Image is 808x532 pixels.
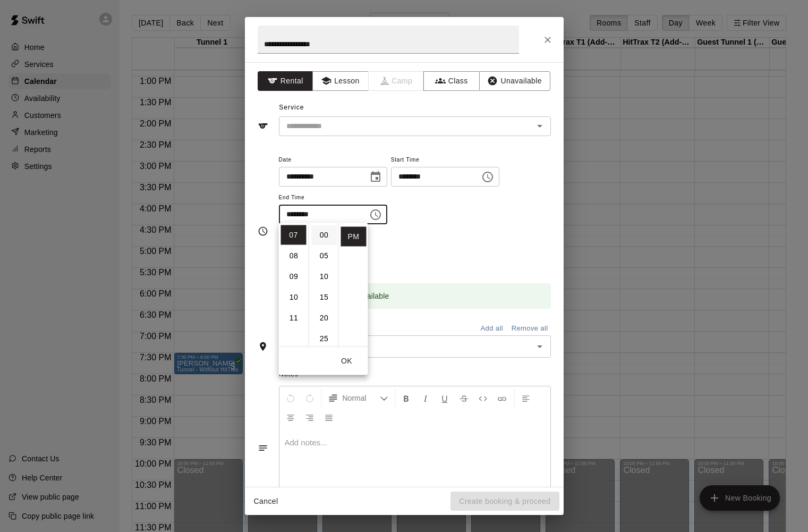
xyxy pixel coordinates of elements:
[311,267,337,286] li: 10 minutes
[281,225,307,245] li: 7 hours
[532,119,547,133] button: Open
[279,366,550,383] span: Notes
[282,389,300,408] button: Undo
[479,71,550,91] button: Unavailable
[436,389,454,408] button: Format Underline
[311,308,337,328] li: 20 minutes
[281,267,307,286] li: 9 hours
[397,389,415,408] button: Format Bold
[343,393,380,403] span: Normal
[258,443,268,453] svg: Notes
[320,408,338,427] button: Justify Align
[258,121,268,131] svg: Service
[509,320,551,337] button: Remove all
[309,223,338,347] ul: Select minutes
[279,153,387,167] span: Date
[301,408,319,427] button: Right Align
[416,389,435,408] button: Format Italics
[330,351,364,371] button: OK
[312,71,368,91] button: Lesson
[474,389,492,408] button: Insert Code
[311,246,337,266] li: 5 minutes
[338,223,368,347] ul: Select meridiem
[281,288,307,307] li: 10 hours
[311,288,337,307] li: 15 minutes
[391,153,499,167] span: Start Time
[258,226,268,237] svg: Timing
[369,71,424,91] span: Camps can only be created in the Services page
[279,191,387,205] span: End Time
[538,30,557,49] button: Close
[301,389,319,408] button: Redo
[279,104,304,111] span: Service
[279,223,309,347] ul: Select hours
[475,320,509,337] button: Add all
[365,166,386,188] button: Choose date, selected date is Sep 22, 2025
[423,71,479,91] button: Class
[532,339,547,354] button: Open
[324,389,393,408] button: Formatting Options
[517,389,535,408] button: Left Align
[311,225,337,245] li: 0 minutes
[282,408,300,427] button: Center Align
[493,389,511,408] button: Insert Link
[249,492,283,511] button: Cancel
[365,204,386,225] button: Choose time, selected time is 7:30 PM
[258,71,313,91] button: Rental
[258,341,268,352] svg: Rooms
[311,329,337,349] li: 25 minutes
[455,389,473,408] button: Format Strikethrough
[281,246,307,266] li: 8 hours
[341,227,367,247] li: PM
[281,308,307,328] li: 11 hours
[477,166,498,188] button: Choose time, selected time is 5:00 PM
